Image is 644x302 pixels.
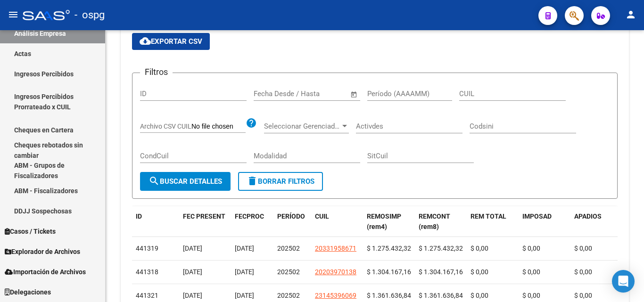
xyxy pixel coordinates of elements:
mat-icon: search [149,175,160,187]
span: $ 0,00 [574,245,592,252]
span: REMCONT (rem8) [419,212,450,231]
span: [DATE] [235,268,254,276]
span: $ 1.275.432,32 [367,245,411,252]
span: [DATE] [183,292,202,299]
input: Archivo CSV CUIL [191,122,246,131]
button: Buscar Detalles [140,172,231,191]
span: Archivo CSV CUIL [140,122,191,130]
span: $ 1.275.432,32 [419,245,463,252]
datatable-header-cell: IMPOSAD [519,206,570,237]
span: - ospg [74,5,105,25]
datatable-header-cell: REMOSIMP (rem4) [363,206,415,237]
span: $ 0,00 [574,292,592,299]
span: APADIOS [574,212,602,220]
datatable-header-cell: ID [132,206,179,237]
span: Importación de Archivos [5,267,86,277]
mat-icon: help [246,117,257,129]
span: Seleccionar Gerenciador [264,122,340,131]
span: Borrar Filtros [247,177,314,186]
span: PERÍODO [277,212,305,220]
span: $ 0,00 [574,268,592,276]
button: Open calendar [349,89,360,100]
span: [DATE] [235,245,254,252]
span: $ 0,00 [471,245,488,252]
datatable-header-cell: PERÍODO [273,206,311,237]
button: Exportar CSV [132,33,210,50]
mat-icon: person [625,9,636,20]
button: Borrar Filtros [238,172,323,191]
span: $ 0,00 [522,268,540,276]
h3: Filtros [140,65,173,79]
span: $ 0,00 [471,292,488,299]
span: ID [136,212,142,220]
mat-icon: menu [8,9,19,20]
input: Fecha fin [300,90,346,98]
span: $ 1.361.636,84 [419,292,463,299]
datatable-header-cell: REM TOTAL [467,206,519,237]
span: FEC PRESENT [183,212,225,220]
span: REMOSIMP (rem4) [367,212,401,231]
span: 441319 [136,245,158,252]
span: $ 1.304.167,16 [367,268,411,276]
span: IMPOSAD [522,212,552,220]
span: 441318 [136,268,158,276]
span: Casos / Tickets [5,226,56,237]
datatable-header-cell: REMCONT (rem8) [415,206,467,237]
mat-icon: delete [247,175,258,187]
span: REM TOTAL [471,212,506,220]
mat-icon: cloud_download [140,35,151,47]
span: 202502 [277,268,300,276]
span: 20203970138 [315,268,356,276]
span: 202502 [277,245,300,252]
span: $ 1.304.167,16 [419,268,463,276]
span: [DATE] [183,245,202,252]
span: 441321 [136,292,158,299]
datatable-header-cell: CUIL [311,206,363,237]
span: Explorador de Archivos [5,246,80,257]
datatable-header-cell: FECPROC [231,206,273,237]
datatable-header-cell: FEC PRESENT [179,206,231,237]
span: Delegaciones [5,287,51,297]
span: $ 1.361.636,84 [367,292,411,299]
input: Fecha inicio [254,90,292,98]
span: FECPROC [235,212,264,220]
span: 23145396069 [315,292,356,299]
span: Buscar Detalles [149,177,222,186]
span: $ 0,00 [522,292,540,299]
span: 20331958671 [315,245,356,252]
span: $ 0,00 [471,268,488,276]
div: Open Intercom Messenger [612,270,635,293]
datatable-header-cell: APADIOS [570,206,622,237]
span: [DATE] [235,292,254,299]
span: Exportar CSV [140,37,202,46]
span: [DATE] [183,268,202,276]
span: CUIL [315,212,329,220]
span: 202502 [277,292,300,299]
span: $ 0,00 [522,245,540,252]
